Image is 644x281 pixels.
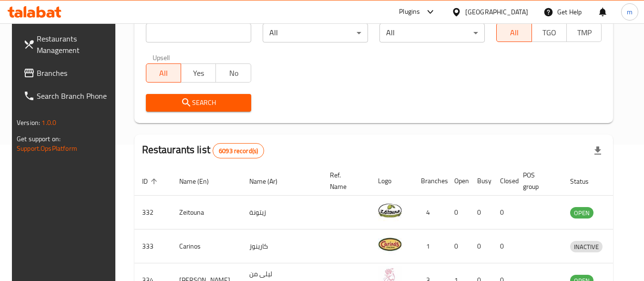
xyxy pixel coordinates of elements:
a: Branches [16,62,120,84]
span: 6093 record(s) [213,146,264,156]
th: Busy [470,167,492,196]
td: 0 [447,229,470,263]
th: Open [447,167,470,196]
span: Name (Ar) [249,176,290,187]
span: 1.0.0 [41,116,56,129]
input: Search for restaurant name or ID.. [146,23,251,42]
button: TGO [532,23,567,42]
span: Get support on: [17,133,61,145]
span: Search Branch Phone [37,90,112,102]
div: Total records count [213,143,264,158]
td: 333 [134,229,172,263]
button: TMP [566,23,602,42]
a: Restaurants Management [16,27,120,62]
span: Ref. Name [330,169,359,192]
span: INACTIVE [570,241,603,252]
td: 0 [492,229,515,263]
div: All [379,23,485,42]
td: زيتونة [242,196,322,229]
label: Upsell [153,54,170,61]
span: OPEN [570,208,593,219]
td: 0 [447,196,470,229]
span: TMP [571,26,598,40]
span: ID [142,176,160,187]
span: Yes [185,66,212,80]
button: All [146,63,181,83]
img: Zeitouna [378,198,402,222]
h2: Restaurants list [142,143,265,158]
th: Branches [413,167,447,196]
div: All [263,23,368,42]
span: Status [570,176,601,187]
th: Logo [370,167,413,196]
span: All [150,66,177,80]
td: 0 [492,196,515,229]
div: Export file [586,139,609,162]
div: [GEOGRAPHIC_DATA] [465,7,528,17]
button: No [215,63,251,83]
div: Plugins [399,6,420,18]
div: INACTIVE [570,241,603,252]
span: Branches [37,67,112,79]
td: كارينوز [242,229,322,263]
span: Name (En) [179,176,221,187]
td: 0 [470,229,492,263]
a: Search Branch Phone [16,84,120,107]
td: 332 [134,196,172,229]
td: 0 [470,196,492,229]
span: TGO [536,26,563,40]
span: Version: [17,116,40,129]
td: 4 [413,196,447,229]
td: Carinos [172,229,242,263]
span: POS group [523,169,551,192]
th: Closed [492,167,515,196]
img: Carinos [378,232,402,256]
td: Zeitouna [172,196,242,229]
td: 1 [413,229,447,263]
span: Restaurants Management [37,33,112,56]
a: Support.OpsPlatform [17,142,77,155]
button: Search [146,94,251,112]
span: Search [153,97,244,109]
span: m [627,7,633,17]
button: All [496,23,532,42]
button: Yes [181,63,216,83]
div: OPEN [570,207,593,219]
span: No [220,66,247,80]
span: All [501,26,528,40]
